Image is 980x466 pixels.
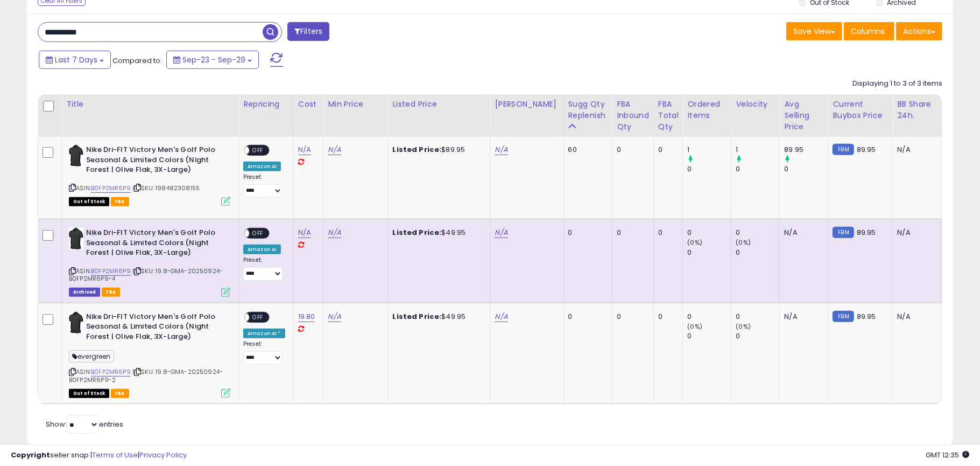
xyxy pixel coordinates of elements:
[617,99,649,133] div: FBA inbound Qty
[69,228,83,249] img: 21ojG-+2cgL._SL40_.jpg
[563,94,612,137] th: Please note that this number is a calculation based on your required days of coverage and your ve...
[687,312,731,322] div: 0
[392,145,482,155] div: $89.95
[784,312,820,322] div: N/A
[91,267,131,276] a: B0FP2MR6P9
[687,322,702,331] small: (0%)
[736,238,751,247] small: (0%)
[784,99,823,133] div: Avg Selling Price
[736,322,751,331] small: (0%)
[243,340,285,365] div: Preset:
[736,145,779,155] div: 1
[66,99,234,110] div: Title
[69,145,83,166] img: 21ojG-+2cgL._SL40_.jpg
[687,331,731,341] div: 0
[392,312,482,322] div: $49.95
[69,312,230,397] div: ASIN:
[287,22,329,41] button: Filters
[243,99,289,110] div: Repricing
[249,312,266,322] span: OFF
[11,450,50,460] strong: Copyright
[658,228,675,238] div: 0
[658,312,675,322] div: 0
[736,164,779,174] div: 0
[392,144,441,155] b: Listed Price:
[392,311,441,322] b: Listed Price:
[851,26,885,37] span: Columns
[658,145,675,155] div: 0
[857,227,876,238] span: 89.95
[392,99,485,110] div: Listed Price
[392,227,441,238] b: Listed Price:
[687,99,727,121] div: Ordered Items
[328,144,341,155] a: N/A
[91,184,131,193] a: B0FP2MR6P9
[857,144,876,155] span: 89.95
[495,227,507,238] a: N/A
[736,248,779,258] div: 0
[784,164,828,174] div: 0
[897,312,933,322] div: N/A
[243,329,285,338] div: Amazon AI *
[139,450,187,460] a: Privacy Policy
[92,450,138,460] a: Terms of Use
[658,99,679,133] div: FBA Total Qty
[568,145,604,155] div: 60
[568,312,604,322] div: 0
[39,51,111,69] button: Last 7 Days
[617,145,645,155] div: 0
[69,197,109,206] span: All listings that are currently out of stock and unavailable for purchase on Amazon
[857,311,876,322] span: 89.95
[896,22,942,40] button: Actions
[833,311,854,322] small: FBM
[298,311,315,322] a: 19.80
[687,248,731,258] div: 0
[55,54,97,65] span: Last 7 Days
[86,145,217,178] b: Nike Dri-FIT Victory Men's Golf Polo Seasonal & Limited Colors (Night Forest | Olive Flak, 3X-Large)
[249,229,266,238] span: OFF
[328,311,341,322] a: N/A
[687,164,731,174] div: 0
[687,238,702,247] small: (0%)
[46,419,123,429] span: Show: entries
[249,146,266,155] span: OFF
[736,331,779,341] div: 0
[844,22,894,40] button: Columns
[243,245,281,254] div: Amazon AI
[617,228,645,238] div: 0
[111,197,129,206] span: FBA
[69,367,223,384] span: | SKU: 19.8-GMA-20250924-B0FP2MR6P9-2
[11,450,187,461] div: seller snap | |
[897,99,936,121] div: BB Share 24h.
[568,228,604,238] div: 0
[852,79,942,89] div: Displaying 1 to 3 of 3 items
[182,54,245,65] span: Sep-23 - Sep-29
[784,228,820,238] div: N/A
[69,145,230,205] div: ASIN:
[897,228,933,238] div: N/A
[69,228,230,296] div: ASIN:
[69,312,83,333] img: 21ojG-+2cgL._SL40_.jpg
[243,256,285,281] div: Preset:
[86,228,217,261] b: Nike Dri-FIT Victory Men's Golf Polo Seasonal & Limited Colors (Night Forest | Olive Flak, 3X-Large)
[91,367,131,377] a: B0FP2MR6P9
[298,144,311,155] a: N/A
[132,184,200,192] span: | SKU: 198482308155
[166,51,259,69] button: Sep-23 - Sep-29
[69,267,223,283] span: | SKU: 19.8-GMA-20250924-B0FP2MR6P9-4
[495,311,507,322] a: N/A
[111,389,129,398] span: FBA
[328,227,341,238] a: N/A
[328,99,383,110] div: Min Price
[243,173,285,198] div: Preset:
[897,145,933,155] div: N/A
[833,99,888,121] div: Current Buybox Price
[736,228,779,238] div: 0
[687,228,731,238] div: 0
[495,99,559,110] div: [PERSON_NAME]
[736,312,779,322] div: 0
[568,99,608,121] div: Sugg Qty Replenish
[69,389,109,398] span: All listings that are currently out of stock and unavailable for purchase on Amazon
[617,312,645,322] div: 0
[392,228,482,238] div: $49.95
